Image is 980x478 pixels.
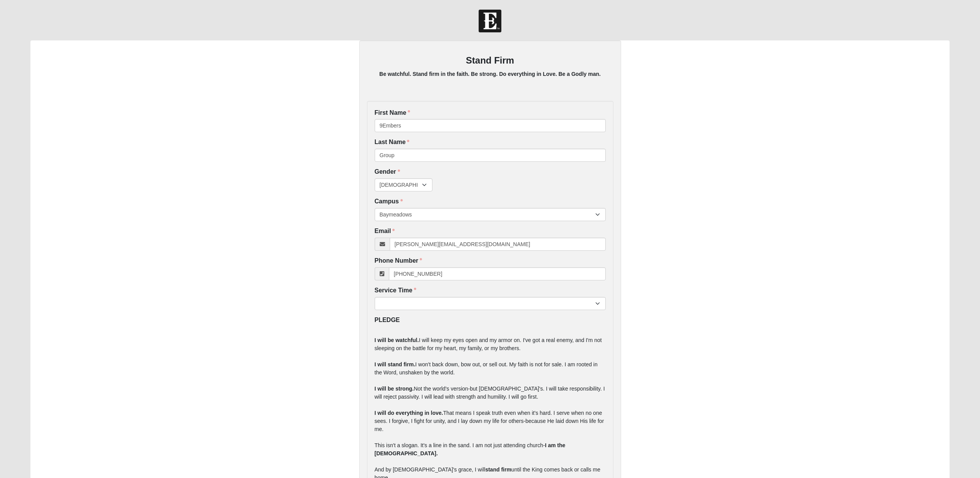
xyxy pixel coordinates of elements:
[375,386,414,392] b: I will be strong.
[479,10,501,32] img: Church of Eleven22 Logo
[375,286,416,295] label: Service Time
[375,410,443,416] b: I will do everything in love.
[375,316,400,325] label: PLEDGE
[375,138,410,147] label: Last Name
[375,257,422,265] label: Phone Number
[375,337,419,343] b: I will be watchful.
[367,55,613,66] h3: Stand Firm
[375,197,403,206] label: Campus
[367,71,613,77] h5: Be watchful. Stand firm in the faith. Be strong. Do everything in Love. Be a Godly man.
[375,168,400,176] label: Gender
[375,109,410,117] label: First Name
[375,227,395,236] label: Email
[375,361,415,367] b: I will stand firm.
